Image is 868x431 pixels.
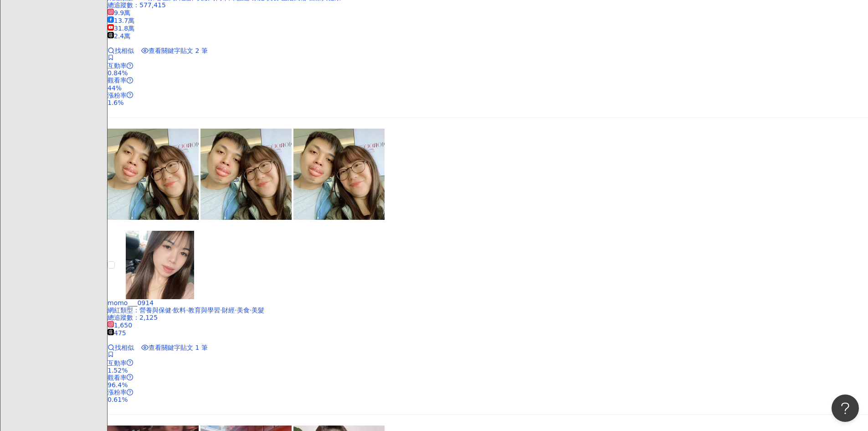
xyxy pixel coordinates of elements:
a: 查看關鍵字貼文 1 筆 [141,344,208,351]
div: 0.84% [108,69,868,77]
span: 財經 [222,306,235,314]
a: 查看關鍵字貼文 2 筆 [141,47,208,54]
div: 0.61% [108,396,868,403]
span: 31.8萬 [108,25,134,32]
span: 營養與保健 [139,306,171,314]
span: · [235,306,236,314]
span: 漲粉率 [108,389,127,396]
div: 1.6% [108,99,868,106]
img: KOL Avatar [126,231,194,299]
span: · [220,306,222,314]
span: question-circle [127,374,133,380]
div: 總追蹤數 ： 577,415 [108,1,868,9]
span: question-circle [127,389,133,395]
span: 查看關鍵字貼文 2 筆 [149,47,208,54]
span: · [250,306,252,314]
span: question-circle [127,359,133,366]
span: 2.4萬 [108,32,130,40]
a: 找相似 [108,344,134,351]
span: 475 [108,329,126,337]
div: 1.52% [108,367,868,374]
span: 教育與學習 [188,306,220,314]
span: 美髮 [252,306,264,314]
span: question-circle [127,62,133,69]
span: 找相似 [115,344,134,351]
a: 找相似 [108,47,134,54]
span: 1,650 [108,322,132,329]
span: 查看關鍵字貼文 1 筆 [149,344,208,351]
div: 96.4% [108,381,868,389]
span: 漲粉率 [108,92,127,99]
img: post-image [293,129,385,220]
span: 互動率 [108,359,127,367]
span: 飲料 [173,306,186,314]
img: post-image [200,129,292,220]
span: momo___0914 [108,299,154,306]
span: 觀看率 [108,77,127,84]
span: 13.7萬 [108,17,134,24]
span: question-circle [127,92,133,98]
span: 互動率 [108,62,127,69]
span: 找相似 [115,47,134,54]
img: post-image [108,129,199,220]
span: · [171,306,173,314]
span: · [186,306,188,314]
div: 44% [108,84,868,92]
div: 總追蹤數 ： 2,125 [108,314,868,321]
span: question-circle [127,77,133,83]
div: 網紅類型 ： [108,306,868,314]
iframe: Help Scout Beacon - Open [832,395,859,422]
span: 9.9萬 [108,9,130,16]
span: 觀看率 [108,374,127,381]
span: 美食 [237,306,250,314]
